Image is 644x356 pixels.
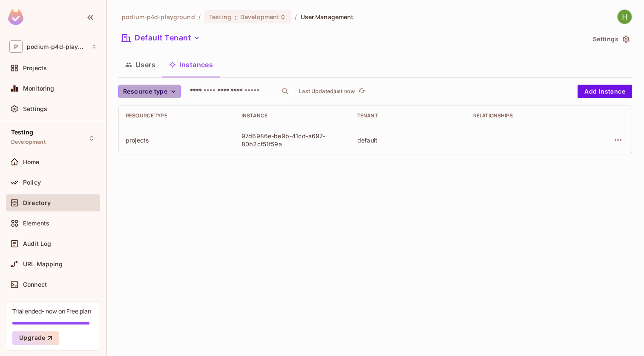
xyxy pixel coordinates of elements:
button: Instances [162,54,220,75]
div: default [357,136,460,144]
span: P [9,40,23,53]
span: : [234,14,237,20]
span: Development [11,139,46,145]
div: 97d6986e-be9b-41cd-a697-80b2cf51f59a [241,132,344,148]
button: Upgrade [12,331,59,345]
span: Elements [23,220,49,227]
div: Trial ended- now on Free plan [12,307,91,315]
span: Connect [23,281,47,288]
span: the active workspace [122,13,195,21]
div: Instance [241,112,344,119]
li: / [295,13,297,21]
span: Resource type [123,86,167,97]
div: projects [126,136,228,144]
span: User Management [301,13,354,21]
li: / [198,13,201,21]
span: Testing [11,129,33,136]
button: Add Instance [578,85,632,98]
span: Click to refresh data [355,86,367,97]
span: Projects [23,65,47,71]
span: Settings [23,105,47,112]
span: Development [240,13,279,21]
span: Home [23,159,40,165]
span: Directory [23,199,51,206]
span: refresh [358,87,365,96]
span: Workspace: podium-p4d-playground [27,43,86,50]
div: Resource type [126,112,228,119]
span: URL Mapping [23,261,63,268]
div: Tenant [357,112,460,119]
img: SReyMgAAAABJRU5ErkJggg== [8,9,23,25]
span: Testing [209,13,231,21]
button: Default Tenant [118,31,204,45]
img: Haresh Pudipeddi [618,10,632,24]
button: Resource type [118,85,181,98]
span: Policy [23,179,41,186]
button: Settings [589,32,632,46]
p: Last Updated just now [299,88,355,95]
span: Monitoring [23,85,55,92]
button: refresh [356,86,367,97]
button: Users [118,54,162,75]
div: Relationships [473,112,575,119]
span: Audit Log [23,240,51,247]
